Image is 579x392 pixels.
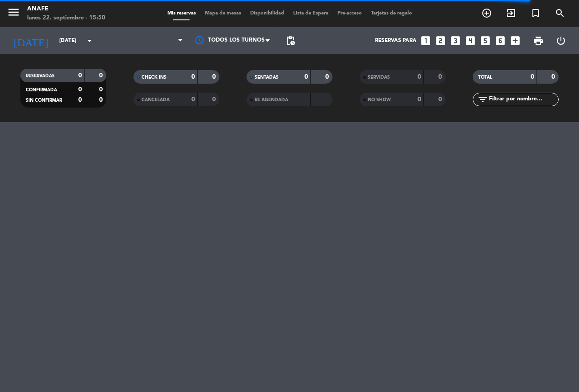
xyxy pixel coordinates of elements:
strong: 0 [78,97,82,103]
i: looks_3 [450,35,461,47]
span: CANCELADA [142,98,170,102]
i: search [555,8,565,19]
span: Tarjetas de regalo [366,11,417,16]
div: LOG OUT [550,27,572,54]
i: menu [7,5,20,19]
span: SERVIDAS [368,75,390,80]
span: RESERVADAS [26,74,55,78]
span: print [533,35,544,46]
i: turned_in_not [530,8,541,19]
span: SIN CONFIRMAR [26,98,62,103]
i: [DATE] [7,31,55,51]
input: Filtrar por nombre... [488,94,558,104]
strong: 0 [438,74,444,80]
i: add_box [509,35,521,47]
strong: 0 [212,74,218,80]
i: filter_list [477,94,488,105]
i: looks_5 [479,35,491,47]
span: Lista de Espera [289,11,333,16]
strong: 0 [78,72,82,79]
i: exit_to_app [506,8,517,19]
i: power_settings_new [555,35,566,46]
div: ANAFE [27,5,105,14]
span: Mapa de mesas [200,11,246,16]
span: NO SHOW [368,98,391,102]
span: RE AGENDADA [255,98,288,102]
strong: 0 [191,96,195,103]
strong: 0 [551,74,557,80]
strong: 0 [78,86,82,93]
span: Disponibilidad [246,11,289,16]
strong: 0 [325,74,331,80]
i: arrow_drop_down [84,35,95,46]
i: add_circle_outline [481,8,492,19]
strong: 0 [212,96,218,103]
div: lunes 22. septiembre - 15:50 [27,14,105,23]
span: SENTADAS [255,75,279,80]
strong: 0 [418,96,421,103]
span: CONFIRMADA [26,88,57,92]
span: CHECK INS [142,75,166,80]
span: pending_actions [285,35,296,46]
i: looks_one [420,35,432,47]
span: Mis reservas [163,11,200,16]
span: Pre-acceso [333,11,366,16]
strong: 0 [99,86,104,93]
strong: 0 [531,74,534,80]
span: TOTAL [478,75,492,80]
strong: 0 [99,72,104,79]
strong: 0 [438,96,444,103]
strong: 0 [418,74,421,80]
strong: 0 [304,74,308,80]
i: looks_6 [494,35,506,47]
strong: 0 [191,74,195,80]
button: menu [7,5,20,22]
strong: 0 [99,97,104,103]
i: looks_two [435,35,446,47]
i: looks_4 [465,35,476,47]
span: Reservas para [375,38,417,44]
